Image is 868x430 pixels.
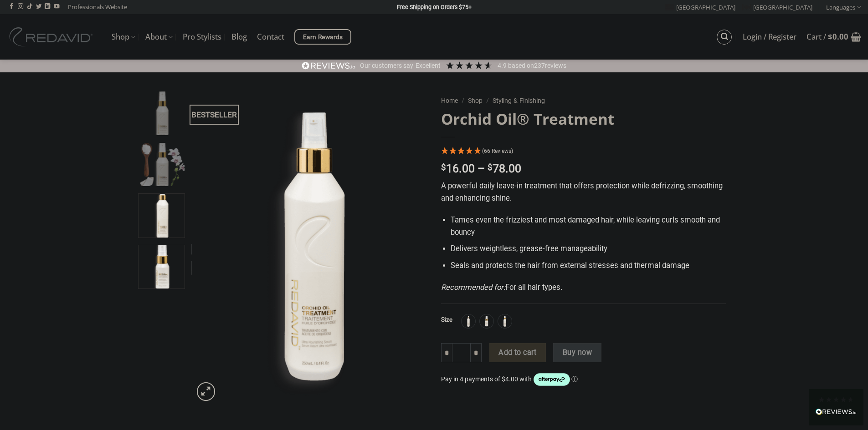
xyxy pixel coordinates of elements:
[45,4,50,10] a: Follow on LinkedIn
[441,375,533,383] span: Pay in 4 payments of $4.00 with
[468,97,483,104] a: Shop
[257,29,284,45] a: Contact
[441,146,726,158] div: 4.95 Stars - 66 Reviews
[441,109,726,129] h1: Orchid Oil® Treatment
[462,315,474,327] img: 250ml
[360,61,413,71] div: Our customers say
[743,33,796,40] span: Login / Register
[462,314,475,328] div: 250ml
[441,97,458,104] a: Home
[7,27,98,46] img: REDAVID Salon Products | United States
[488,163,493,172] span: $
[54,4,59,10] a: Follow on YouTube
[139,91,185,137] img: REDAVID Orchid Oil Treatment 90ml
[139,143,185,189] img: REDAVID Orchid Oil Treatment 90ml
[809,389,863,425] div: Read All Reviews
[534,62,545,69] span: 237
[441,402,726,413] iframe: Secure payment input frame
[806,27,861,47] a: View cart
[478,162,485,175] span: –
[441,283,505,292] em: Recommended for:
[486,97,489,104] span: /
[571,375,578,383] a: Information - Opens a dialog
[816,409,857,415] img: REVIEWS.io
[482,148,513,154] span: (66 Reviews)
[441,162,475,175] bdi: 16.00
[816,407,857,419] div: Read All Reviews
[471,343,482,362] input: Increase quantity of Orchid Oil® Treatment
[27,4,32,10] a: Follow on TikTok
[145,28,173,46] a: About
[451,214,725,238] li: Tames even the frizziest and most damaged hair, while leaving curls smooth and bouncy
[451,243,725,255] li: Delivers weightless, grease-free manageability
[826,0,861,14] a: Languages
[665,0,735,14] a: [GEOGRAPHIC_DATA]
[441,282,726,294] p: For all hair types.
[742,0,812,14] a: [GEOGRAPHIC_DATA]
[441,96,726,106] nav: Breadcrumb
[451,260,725,272] li: Seals and protects the hair from external stresses and thermal damage
[818,396,854,403] div: 4.8 Stars
[553,343,601,362] button: Buy now
[18,4,23,10] a: Follow on Instagram
[508,62,534,69] span: Based on
[183,29,221,45] a: Pro Stylists
[294,29,351,45] a: Earn Rewards
[139,243,185,289] img: REDAVID Orchid Oil Treatment 30ml
[498,62,508,69] span: 4.9
[828,31,848,42] bdi: 0.00
[488,162,521,175] bdi: 78.00
[397,4,472,10] strong: Free Shipping on Orders $75+
[445,61,493,70] div: 4.92 Stars
[441,343,452,362] input: Reduce quantity of Orchid Oil® Treatment
[416,61,441,71] div: Excellent
[441,163,446,172] span: $
[481,315,493,327] img: 30ml
[197,382,215,400] a: Zoom
[545,62,566,69] span: reviews
[231,29,247,45] a: Blog
[489,343,546,362] button: Add to cart
[480,314,493,328] div: 30ml
[743,29,796,45] a: Login / Register
[452,343,471,362] input: Product quantity
[498,314,512,328] div: 90ml
[717,30,732,45] a: Search
[441,317,452,323] label: Size
[441,180,726,204] p: A powerful daily leave-in treatment that offers protection while defrizzing, smoothing and enhanc...
[36,4,41,10] a: Follow on Twitter
[828,31,832,42] span: $
[462,97,464,104] span: /
[112,28,135,46] a: Shop
[9,4,14,10] a: Follow on Facebook
[139,192,185,238] img: REDAVID Orchid Oil Treatment 250ml
[302,61,355,70] img: REVIEWS.io
[499,315,511,327] img: 90ml
[303,32,343,42] span: Earn Rewards
[191,91,427,405] img: REDAVID Orchid Oil Treatment 250ml
[493,97,545,104] a: Styling & Finishing
[806,33,848,40] span: Cart /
